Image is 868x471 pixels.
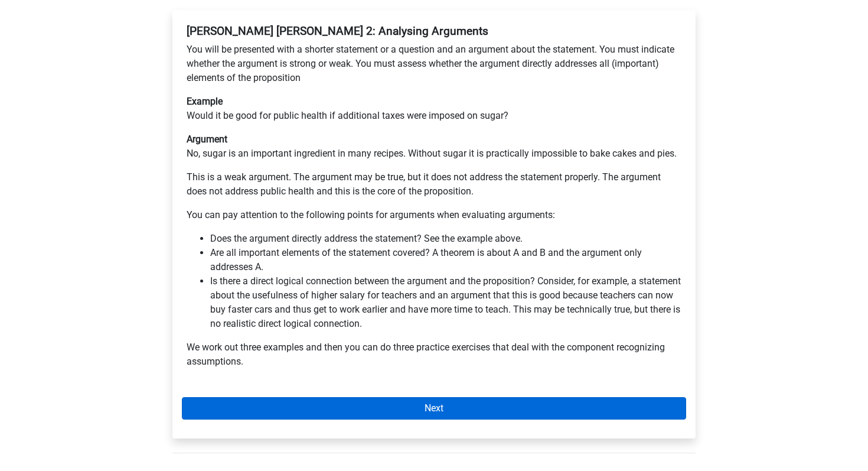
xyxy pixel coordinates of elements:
p: Would it be good for public health if additional taxes were imposed on sugar? [187,95,681,123]
p: You can pay attention to the following points for arguments when evaluating arguments: [187,208,681,222]
b: Argument [187,134,227,145]
li: Are all important elements of the statement covered? A theorem is about A and B and the argument ... [210,246,681,274]
p: You will be presented with a shorter statement or a question and an argument about the statement.... [187,43,681,85]
li: Is there a direct logical connection between the argument and the proposition? Consider, for exam... [210,274,681,331]
b: Example [187,96,223,107]
p: No, sugar is an important ingredient in many recipes. Without sugar it is practically impossible ... [187,132,681,161]
p: We work out three examples and then you can do three practice exercises that deal with the compon... [187,340,681,369]
b: [PERSON_NAME] [PERSON_NAME] 2: Analysing Arguments [187,24,488,38]
p: This is a weak argument. The argument may be true, but it does not address the statement properly... [187,170,681,199]
li: Does the argument directly address the statement? See the example above. [210,232,681,246]
a: Next [182,397,686,420]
